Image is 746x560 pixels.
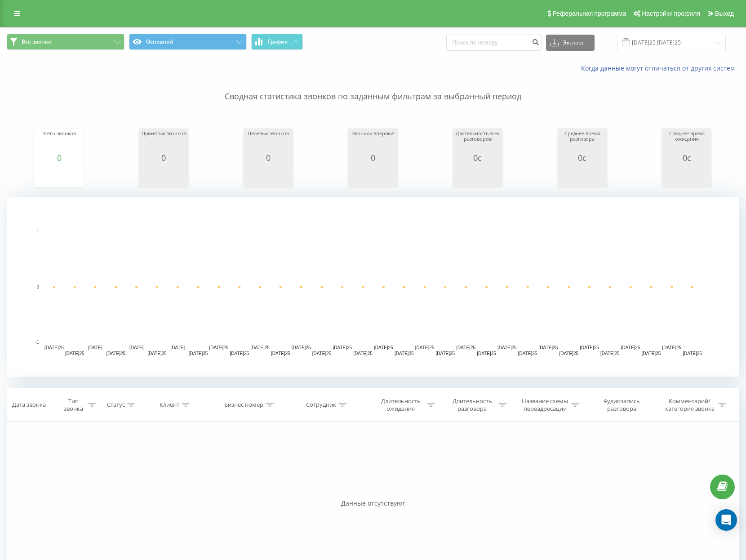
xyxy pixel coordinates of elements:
[271,351,290,356] text: [DATE]25
[36,284,39,289] text: 0
[7,197,739,377] svg: A chart.
[683,351,702,356] text: [DATE]25
[351,162,395,189] svg: A chart.
[7,499,739,508] div: Данные отсутствуют
[246,153,291,162] div: 0
[446,35,542,51] input: Поиск по номеру
[129,34,247,50] button: Основной
[224,401,263,409] div: Бизнес номер
[7,34,124,50] button: Все звонки
[374,345,393,350] text: [DATE]25
[22,38,52,45] span: Все звонки
[539,345,558,350] text: [DATE]25
[88,345,102,350] text: [DATE]
[189,351,208,356] text: [DATE]25
[141,153,186,162] div: 0
[436,351,455,356] text: [DATE]25
[141,162,186,189] svg: A chart.
[600,351,620,356] text: [DATE]25
[230,351,249,356] text: [DATE]25
[141,131,186,153] div: Принятых звонков
[395,351,414,356] text: [DATE]25
[559,351,578,356] text: [DATE]25
[246,131,291,153] div: Целевых звонков
[664,162,709,189] svg: A chart.
[455,131,500,153] div: Длительность всех разговоров
[107,401,125,409] div: Статус
[147,351,167,356] text: [DATE]25
[560,162,605,189] svg: A chart.
[160,401,179,409] div: Клиент
[497,345,517,350] text: [DATE]25
[107,351,126,356] text: [DATE]25
[642,10,700,17] span: Настройки профиля
[477,351,496,356] text: [DATE]25
[552,10,626,17] span: Реферальная программа
[715,10,734,17] span: Выход
[171,345,185,350] text: [DATE]
[36,162,81,189] svg: A chart.
[546,35,595,51] button: Экспорт
[36,131,81,153] div: Всего звонков
[251,34,303,50] button: График
[7,73,739,102] p: Сводная статистика звонков по заданным фильтрам за выбранный период
[456,345,475,350] text: [DATE]25
[351,153,395,162] div: 0
[593,397,651,413] div: Аудиозапись разговора
[581,64,739,72] a: Когда данные могут отличаться от других систем
[518,351,537,356] text: [DATE]25
[415,345,435,350] text: [DATE]25
[663,397,716,413] div: Комментарий/категория звонка
[268,39,288,45] span: График
[61,397,86,413] div: Тип звонка
[351,131,395,153] div: Звонили впервые
[642,351,661,356] text: [DATE]25
[664,131,709,153] div: Среднее время ожидания
[44,345,64,350] text: [DATE]25
[664,153,709,162] div: 0с
[12,401,46,409] div: Дата звонка
[560,131,605,153] div: Среднее время разговора
[455,153,500,162] div: 0с
[306,401,336,409] div: Сотрудник
[580,345,599,350] text: [DATE]25
[36,153,81,162] div: 0
[209,345,229,350] text: [DATE]25
[377,397,425,413] div: Длительность ожидания
[353,351,373,356] text: [DATE]25
[521,397,569,413] div: Название схемы переадресации
[715,509,737,531] div: Open Intercom Messenger
[662,345,681,350] text: [DATE]25
[621,345,640,350] text: [DATE]25
[35,340,39,345] text: -1
[448,397,496,413] div: Длительность разговора
[246,162,291,189] svg: A chart.
[129,345,144,350] text: [DATE]
[250,345,270,350] text: [DATE]25
[312,351,332,356] text: [DATE]25
[455,162,500,189] svg: A chart.
[36,229,39,234] text: 1
[292,345,311,350] text: [DATE]25
[333,345,352,350] text: [DATE]25
[560,153,605,162] div: 0с
[65,351,84,356] text: [DATE]25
